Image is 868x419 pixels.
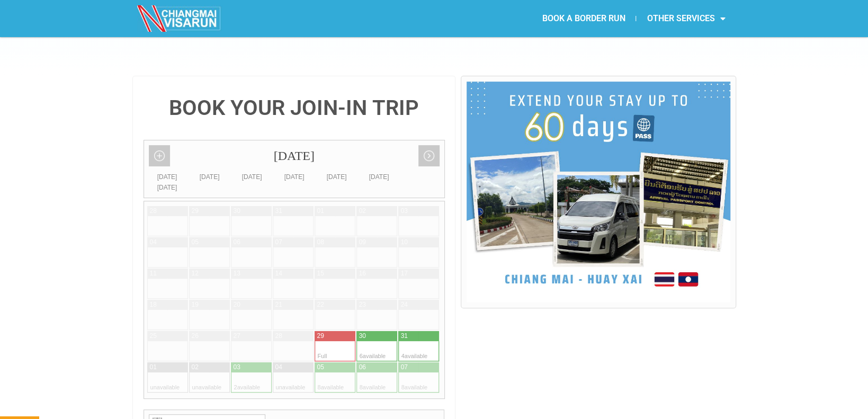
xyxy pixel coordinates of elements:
div: [DATE] [146,182,189,193]
div: 03 [234,363,240,372]
div: 10 [401,238,408,247]
div: 06 [234,238,240,247]
div: 27 [234,332,240,341]
div: [DATE] [189,172,231,182]
div: 06 [359,363,366,372]
div: 15 [317,269,324,278]
div: 16 [359,269,366,278]
div: 26 [192,332,199,341]
div: 02 [359,207,366,216]
div: [DATE] [146,172,189,182]
div: 18 [150,300,157,309]
div: 23 [359,300,366,309]
div: 21 [275,300,282,309]
div: 12 [192,269,199,278]
div: 19 [192,300,199,309]
div: 22 [317,300,324,309]
div: 08 [317,238,324,247]
div: [DATE] [273,172,316,182]
div: 17 [401,269,408,278]
div: 14 [275,269,282,278]
div: 07 [275,238,282,247]
div: 30 [359,332,366,341]
div: 09 [359,238,366,247]
div: 25 [150,332,157,341]
div: 31 [401,332,408,341]
div: [DATE] [144,140,444,172]
a: BOOK A BORDER RUN [531,6,636,31]
div: 03 [401,207,408,216]
div: [DATE] [358,172,400,182]
nav: Menu [434,6,736,31]
div: 07 [401,363,408,372]
div: 30 [234,207,240,216]
div: 31 [275,207,282,216]
div: 04 [275,363,282,372]
div: [DATE] [231,172,273,182]
div: 29 [317,332,324,341]
div: 28 [150,207,157,216]
div: 11 [150,269,157,278]
div: 01 [317,207,324,216]
div: 24 [401,300,408,309]
div: 05 [317,363,324,372]
div: 29 [192,207,199,216]
div: 02 [192,363,199,372]
div: 20 [234,300,240,309]
h4: BOOK YOUR JOIN-IN TRIP [144,97,445,119]
div: 05 [192,238,199,247]
div: [DATE] [316,172,358,182]
div: 28 [275,332,282,341]
div: 13 [234,269,240,278]
div: 04 [150,238,157,247]
a: OTHER SERVICES [636,6,736,31]
div: 01 [150,363,157,372]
